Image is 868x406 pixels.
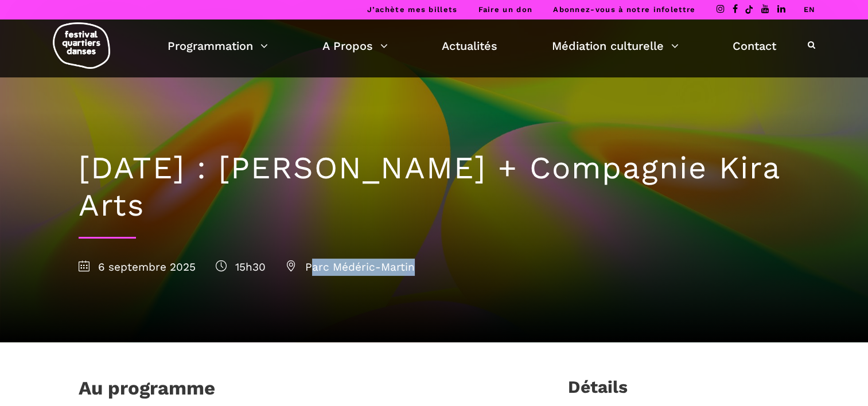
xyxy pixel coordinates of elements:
[216,260,266,274] span: 15h30
[79,260,196,274] span: 6 septembre 2025
[322,36,388,56] a: A Propos
[286,260,415,274] span: Parc Médéric-Martin
[553,5,695,14] a: Abonnez-vous à notre infolettre
[442,36,497,56] a: Actualités
[478,5,532,14] a: Faire un don
[79,377,215,405] h1: Au programme
[53,22,110,69] img: logo-fqd-med
[367,5,457,14] a: J’achète mes billets
[79,150,790,224] h1: [DATE] : [PERSON_NAME] + Compagnie Kira Arts
[568,377,628,405] h3: Détails
[803,5,815,14] a: EN
[733,36,776,56] a: Contact
[552,36,679,56] a: Médiation culturelle
[168,36,268,56] a: Programmation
